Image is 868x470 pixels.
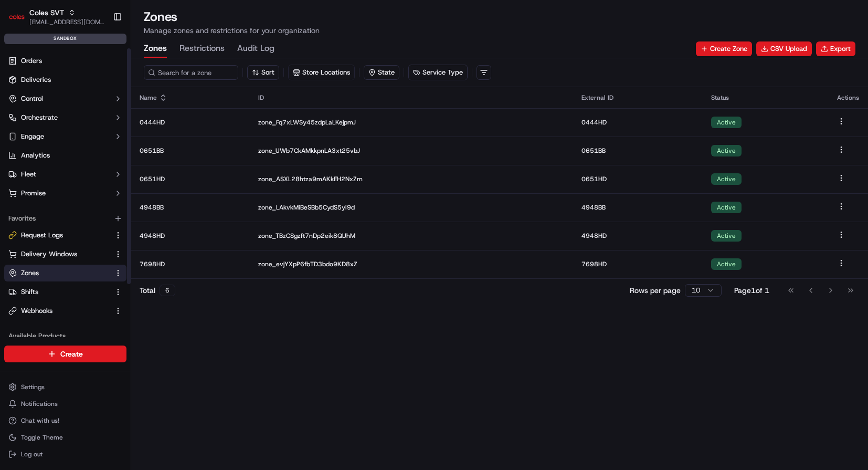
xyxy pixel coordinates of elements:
p: 4948BB [140,203,241,212]
div: Available Products [4,328,126,344]
div: Active [711,173,742,185]
span: Zones [21,268,39,278]
div: Active [711,117,742,128]
button: Store Locations [288,65,355,80]
button: Sort [247,65,279,80]
p: 4948BB [581,203,695,212]
p: 0444HD [581,118,695,127]
p: zone_TBzCSgzft7nDp2eik8QUhM [258,232,564,240]
button: Toggle Theme [4,430,126,445]
a: Delivery Windows [8,249,110,259]
button: Export [816,41,855,56]
div: Total [140,285,175,296]
div: Active [711,145,742,156]
h1: Zones [144,8,855,25]
div: Actions [837,93,860,102]
div: Name [140,93,241,102]
span: Chat with us! [21,416,59,425]
span: Settings [21,383,45,391]
button: Chat with us! [4,413,126,428]
button: Shifts [4,284,126,300]
span: Control [21,94,43,103]
div: Active [711,202,742,213]
div: Active [711,230,742,242]
div: External ID [581,93,695,102]
button: Fleet [4,166,126,183]
p: zone_Fq7xLWSy45zdpLaLKejpmJ [258,118,564,127]
div: ID [258,93,564,102]
span: Deliveries [21,75,51,85]
span: Orchestrate [21,113,58,122]
span: Webhooks [21,306,52,316]
button: Request Logs [4,227,126,244]
div: Active [711,258,742,270]
p: 0444HD [140,118,241,127]
span: Engage [21,132,44,141]
a: Shifts [8,287,110,297]
a: Analytics [4,147,126,164]
span: Notifications [21,400,58,408]
a: Request Logs [8,231,110,240]
button: Delivery Windows [4,246,126,263]
button: Audit Log [237,40,274,58]
button: State [364,65,399,80]
p: 4948HD [581,232,695,240]
div: sandbox [4,34,126,44]
button: Service Type [409,65,467,80]
button: Notifications [4,396,126,411]
div: Status [711,93,820,102]
a: Zones [8,268,110,278]
span: Promise [21,189,46,198]
button: Promise [4,185,126,202]
button: Zones [4,265,126,281]
button: CSV Upload [756,41,812,56]
p: 0651HD [140,175,241,183]
button: Zones [144,40,167,58]
p: zone_evjYXpP6fbTD3bdo9KD8xZ [258,260,564,268]
button: Webhooks [4,302,126,319]
span: Log out [21,450,43,458]
button: Create [4,346,126,362]
p: 4948HD [140,232,241,240]
div: Page 1 of 1 [734,285,769,296]
div: 6 [160,285,175,296]
p: 7698HD [581,260,695,268]
span: Create [60,349,83,359]
span: Shifts [21,287,38,297]
button: Restrictions [179,40,225,58]
button: Orchestrate [4,109,126,126]
button: [EMAIL_ADDRESS][DOMAIN_NAME] [29,18,104,26]
span: Request Logs [21,231,63,240]
button: Create Zone [696,41,752,56]
span: Analytics [21,151,50,160]
span: Delivery Windows [21,249,77,259]
a: Deliveries [4,71,126,88]
a: Orders [4,53,126,69]
img: Coles SVT [8,8,25,25]
p: Rows per page [630,285,681,296]
button: Store Locations [289,65,354,80]
button: Coles SVT [29,7,64,18]
p: 0651HD [581,175,695,183]
div: Favorites [4,210,126,227]
p: zone_UWb7CkAMkkpnLA3xt25vbJ [258,147,564,155]
button: Coles SVTColes SVT[EMAIL_ADDRESS][DOMAIN_NAME] [4,4,109,29]
p: Manage zones and restrictions for your organization [144,25,855,36]
p: zone_LAkvkMiBeSBb5CydS5yi9d [258,203,564,212]
button: Control [4,90,126,107]
span: Toggle Theme [21,433,63,442]
p: zone_ASXL28htza9mAKkEH2NxZm [258,175,564,183]
input: Search for a zone [144,65,238,80]
p: 7698HD [140,260,241,268]
button: Log out [4,447,126,462]
span: Orders [21,56,42,66]
button: Engage [4,128,126,145]
p: 0651BB [140,147,241,155]
span: Fleet [21,170,36,179]
a: Webhooks [8,306,110,316]
p: 0651BB [581,147,695,155]
button: Settings [4,380,126,394]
